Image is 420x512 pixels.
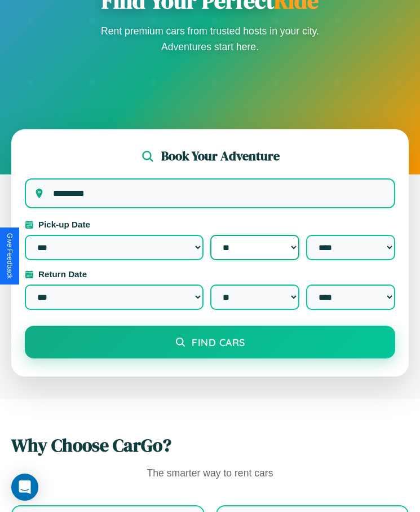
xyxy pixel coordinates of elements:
[25,269,395,279] label: Return Date
[11,433,409,458] h2: Why Choose CarGo?
[11,465,409,483] p: The smarter way to rent cars
[98,23,323,55] p: Rent premium cars from trusted hosts in your city. Adventures start here.
[25,220,395,229] label: Pick-up Date
[25,326,395,358] button: Find Cars
[161,147,280,165] h2: Book Your Adventure
[6,233,14,279] div: Give Feedback
[11,474,38,501] div: Open Intercom Messenger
